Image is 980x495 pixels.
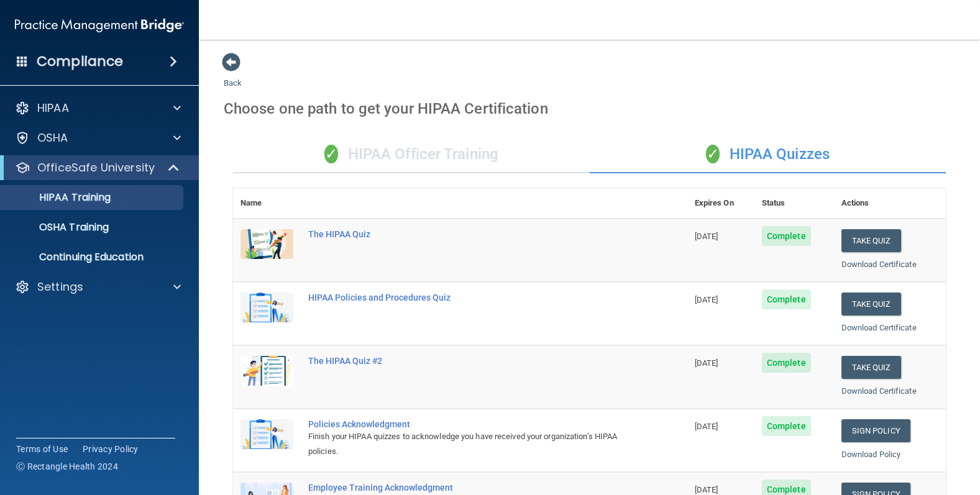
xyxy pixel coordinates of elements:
[695,232,718,241] span: [DATE]
[15,101,181,116] a: HIPAA
[308,229,625,239] div: The HIPAA Quiz
[308,293,625,302] div: HIPAA Policies and Procedures Quiz
[233,136,590,173] div: HIPAA Officer Training
[15,13,184,38] img: PMB logo
[841,293,901,316] button: Take Quiz
[695,295,718,304] span: [DATE]
[324,145,338,163] span: ✓
[754,188,834,219] th: Status
[224,63,242,88] a: Back
[841,419,910,442] a: Sign Policy
[841,386,917,396] a: Download Certificate
[8,191,111,204] p: HIPAA Training
[841,450,901,459] a: Download Policy
[15,160,180,175] a: OfficeSafe University
[16,443,68,455] a: Terms of Use
[762,289,811,309] span: Complete
[37,101,69,116] p: HIPAA
[590,136,946,173] div: HIPAA Quizzes
[762,353,811,373] span: Complete
[762,226,811,246] span: Complete
[8,251,178,263] p: Continuing Education
[308,419,625,429] div: Policies Acknowledgment
[37,279,83,294] p: Settings
[233,188,301,219] th: Name
[841,356,901,379] button: Take Quiz
[841,229,901,252] button: Take Quiz
[687,188,754,219] th: Expires On
[308,429,625,459] div: Finish your HIPAA quizzes to acknowledge you have received your organization’s HIPAA policies.
[37,160,155,175] p: OfficeSafe University
[695,485,718,494] span: [DATE]
[224,91,955,127] div: Choose one path to get your HIPAA Certification
[83,443,139,455] a: Privacy Policy
[695,422,718,431] span: [DATE]
[841,323,917,332] a: Download Certificate
[762,416,811,436] span: Complete
[308,483,625,493] div: Employee Training Acknowledgment
[706,145,720,163] span: ✓
[695,358,718,368] span: [DATE]
[15,130,181,145] a: OSHA
[37,130,68,145] p: OSHA
[8,221,109,234] p: OSHA Training
[16,460,118,473] span: Ⓒ Rectangle Health 2024
[834,188,946,219] th: Actions
[15,279,181,294] a: Settings
[841,260,917,269] a: Download Certificate
[37,53,123,70] h4: Compliance
[308,356,625,366] div: The HIPAA Quiz #2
